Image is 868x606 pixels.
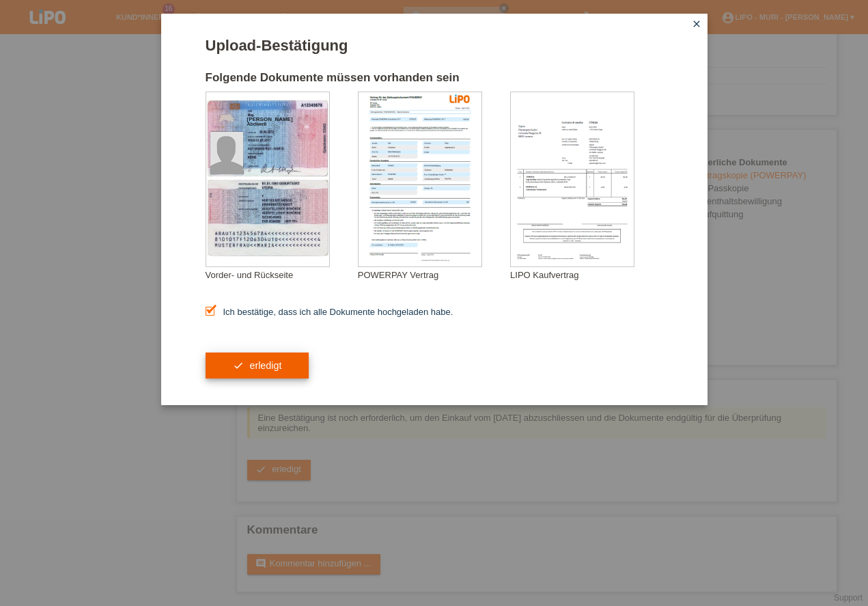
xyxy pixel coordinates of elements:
div: Abdiweli [247,122,316,126]
span: erledigt [249,360,281,371]
div: POWERPAY Vertrag [358,270,510,280]
label: Ich bestätige, dass ich alle Dokumente hochgeladen habe. [206,307,453,317]
img: upload_document_confirmation_type_id_foreign_empty.png [206,92,329,266]
div: LIPO Kaufvertrag [510,270,662,280]
h1: Upload-Bestätigung [206,37,663,54]
i: close [691,18,702,29]
div: Vorder- und Rückseite [206,270,358,280]
a: close [688,17,705,33]
img: foreign_id_photo_male.png [210,132,243,174]
div: [PERSON_NAME] [247,116,316,122]
h2: Folgende Dokumente müssen vorhanden sein [206,71,663,92]
i: check [233,360,244,371]
img: upload_document_confirmation_type_receipt_generic.png [511,92,634,266]
button: check erledigt [206,353,309,378]
img: upload_document_confirmation_type_contract_kkg_whitelabel.png [359,92,481,266]
img: 39073_print.png [449,94,470,103]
